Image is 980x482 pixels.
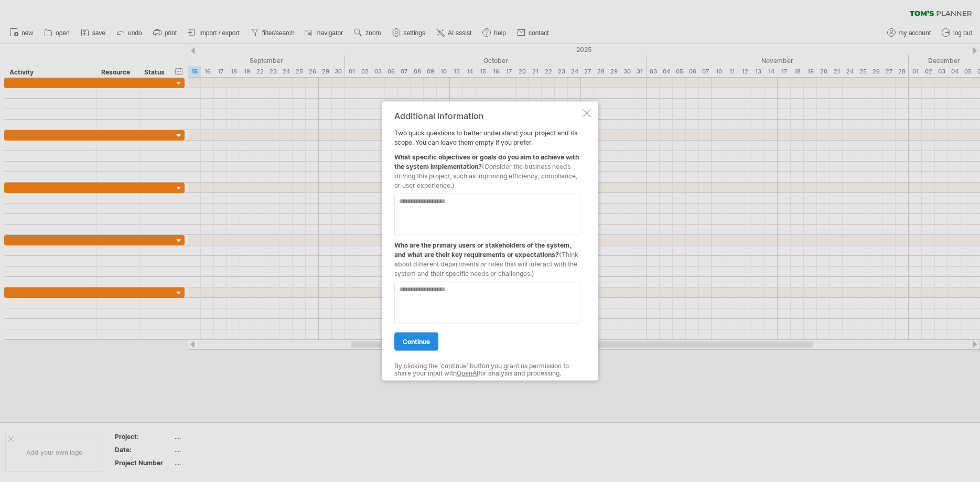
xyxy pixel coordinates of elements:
div: Additional information [394,111,580,120]
div: By clicking the 'continue' button you grant us permission to share your input with for analysis a... [394,362,580,377]
span: continue [403,337,430,345]
div: Two quick questions to better understand your project and its scope. You can leave them empty if ... [394,111,580,371]
a: continue [394,332,438,350]
span: (Think about different departments or roles that will interact with the system and their specific... [394,250,578,277]
div: Who are the primary users or stakeholders of the system, and what are their key requirements or e... [394,235,580,278]
a: OpenAI [457,369,478,377]
span: (Consider the business needs driving this project, such as improving efficiency, compliance, or u... [394,162,577,189]
div: What specific objectives or goals do you aim to achieve with the system implementation? [394,147,580,190]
